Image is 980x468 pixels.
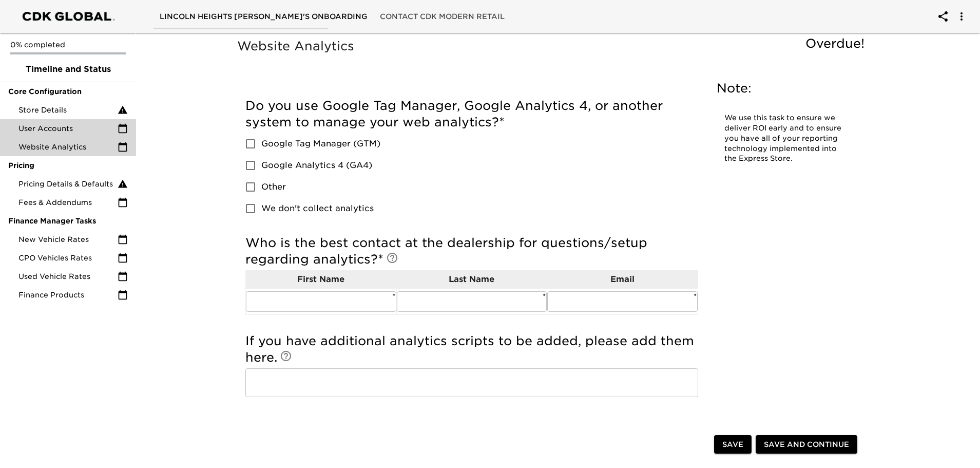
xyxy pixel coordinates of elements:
[547,273,698,286] p: Email
[261,138,380,150] span: Google Tag Manager (GTM)
[18,197,118,208] span: Fees & Addendums
[245,98,698,130] h5: Do you use Google Tag Manager, Google Analytics 4, or another system to manage your web analytics?
[764,438,849,451] span: Save and Continue
[245,235,698,268] h5: Who is the best contact at the dealership for questions/setup regarding analytics?
[237,38,870,54] h5: Website Analytics
[261,202,374,215] span: We don't collect analytics
[717,80,855,97] h5: Note:
[18,142,118,152] span: Website Analytics
[160,10,368,23] span: LINCOLN HEIGHTS [PERSON_NAME]'s Onboarding
[18,123,118,134] span: User Accounts
[18,179,118,189] span: Pricing Details & Defaults
[8,160,128,171] span: Pricing
[10,40,126,50] p: 0% completed
[8,216,128,226] span: Finance Manager Tasks
[722,438,743,451] span: Save
[18,290,118,300] span: Finance Products
[397,273,547,286] p: Last Name
[714,435,752,454] button: Save
[724,113,848,164] p: We use this task to ensure we deliver ROI early and to ensure you have all of your reporting tech...
[931,4,955,29] button: account of current user
[18,234,118,245] span: New Vehicle Rates
[8,86,128,97] span: Core Configuration
[18,105,118,115] span: Store Details
[805,36,864,51] span: Overdue!
[245,333,698,366] h5: If you have additional analytics scripts to be added, please add them here.
[756,435,857,454] button: Save and Continue
[261,181,286,193] span: Other
[246,273,396,286] p: First Name
[18,271,118,282] span: Used Vehicle Rates
[380,10,505,23] span: Contact CDK Modern Retail
[8,63,128,76] span: Timeline and Status
[949,4,974,29] button: account of current user
[18,253,118,263] span: CPO Vehicles Rates
[261,159,372,172] span: Google Analytics 4 (GA4)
